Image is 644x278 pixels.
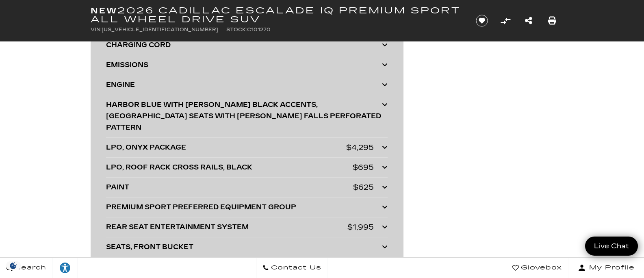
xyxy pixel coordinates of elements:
div: REAR SEAT ENTERTAINMENT SYSTEM [106,222,347,233]
div: HARBOR BLUE WITH [PERSON_NAME] BLACK ACCENTS, [GEOGRAPHIC_DATA] SEATS WITH [PERSON_NAME] FALLS PE... [106,99,382,133]
a: Explore your accessibility options [53,258,78,278]
span: Contact Us [269,262,321,274]
div: LPO, ROOF RACK CROSS RAILS, BLACK [106,162,353,173]
span: Live Chat [590,241,633,251]
div: CHARGING CORD [106,39,382,51]
button: Compare Vehicle [499,15,512,27]
div: PREMIUM SPORT PREFERRED EQUIPMENT GROUP [106,202,382,213]
div: LPO, ONYX PACKAGE [106,142,346,153]
div: $625 [353,182,374,193]
div: ENGINE [106,79,382,91]
img: Opt-Out Icon [4,261,23,270]
span: My Profile [586,262,635,274]
a: Contact Us [256,258,328,278]
span: C101270 [247,27,271,33]
div: Explore your accessibility options [53,262,77,274]
div: $4,295 [346,142,374,153]
div: $695 [353,162,374,173]
a: Live Chat [585,237,638,256]
div: PAINT [106,182,353,193]
a: Glovebox [506,258,568,278]
button: Open user profile menu [568,258,644,278]
span: Glovebox [519,262,562,274]
strong: New [91,6,117,15]
span: Search [13,262,46,274]
div: SEATS, FRONT BUCKET [106,241,382,253]
button: Save vehicle [473,14,491,27]
h1: 2026 Cadillac ESCALADE IQ Premium Sport All Wheel Drive SUV [91,6,462,24]
div: EMISSIONS [106,59,382,71]
span: [US_VEHICLE_IDENTIFICATION_NUMBER] [102,27,218,33]
a: Share this New 2026 Cadillac ESCALADE IQ Premium Sport All Wheel Drive SUV [525,15,532,26]
section: Click to Open Cookie Consent Modal [4,261,23,270]
span: Stock: [226,27,247,33]
a: Print this New 2026 Cadillac ESCALADE IQ Premium Sport All Wheel Drive SUV [548,15,556,26]
div: $1,995 [347,222,374,233]
span: VIN: [91,27,102,33]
